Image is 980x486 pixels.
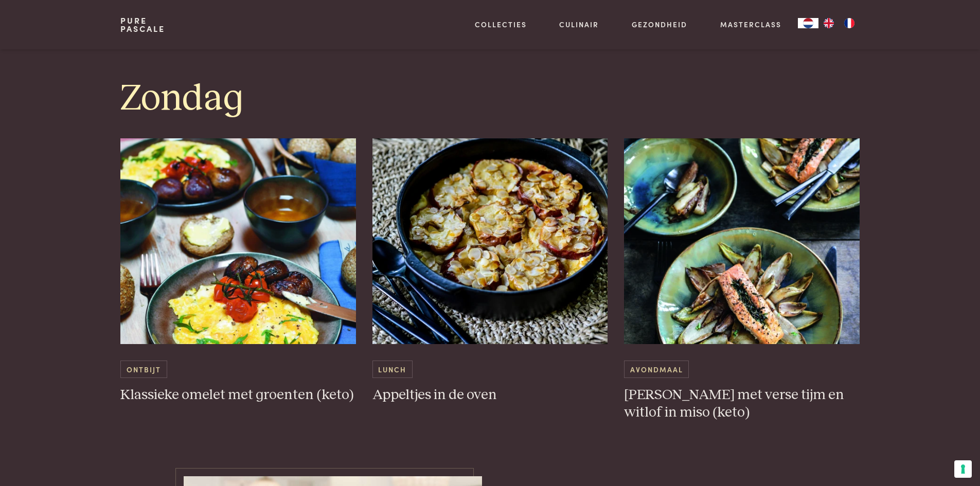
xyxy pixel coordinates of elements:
[120,138,356,404] a: Klassieke omelet met groenten (keto) Ontbijt Klassieke omelet met groenten (keto)
[798,18,818,28] div: Language
[120,16,165,33] a: PurePascale
[954,460,972,478] button: Uw voorkeuren voor toestemming voor trackingtechnologieën
[372,361,413,377] span: Lunch
[818,18,839,28] a: EN
[372,386,608,404] h3: Appeltjes in de oven
[559,19,599,30] a: Culinair
[475,19,527,30] a: Collecties
[798,18,818,28] a: NL
[372,138,608,344] img: Appeltjes in de oven
[818,18,860,28] ul: Language list
[798,18,860,28] aside: Language selected: Nederlands
[120,76,859,122] h1: Zondag
[120,138,356,344] img: Klassieke omelet met groenten (keto)
[120,386,356,404] h3: Klassieke omelet met groenten (keto)
[720,19,781,30] a: Masterclass
[120,361,167,377] span: Ontbijt
[624,138,860,421] a: Zalm met verse tijm en witlof in miso (keto) Avondmaal [PERSON_NAME] met verse tijm en witlof in ...
[372,138,608,404] a: Appeltjes in de oven Lunch Appeltjes in de oven
[839,18,860,28] a: FR
[624,361,689,377] span: Avondmaal
[624,138,860,344] img: Zalm met verse tijm en witlof in miso (keto)
[632,19,687,30] a: Gezondheid
[624,386,860,422] h3: [PERSON_NAME] met verse tijm en witlof in miso (keto)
